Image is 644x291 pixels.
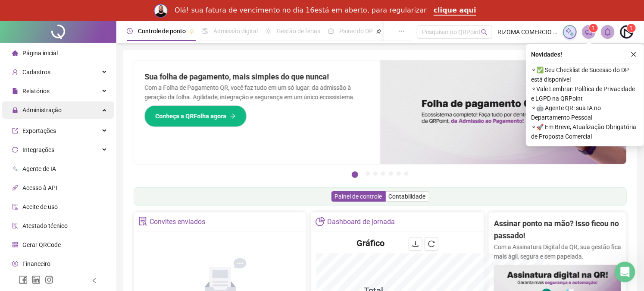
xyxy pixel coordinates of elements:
span: Atestado técnico [22,222,68,229]
span: pushpin [376,29,381,34]
span: Gerar QRCode [22,241,61,248]
p: Com a Folha de Pagamento QR, você faz tudo em um só lugar: da admissão à geração da folha. Agilid... [144,83,370,102]
button: Conheça a QRFolha agora [144,105,247,127]
span: Financeiro [22,260,50,267]
span: Painel do DP [339,28,373,35]
span: Painel de controle [335,193,382,200]
span: download [412,240,419,247]
img: banner%2F8d14a306-6205-4263-8e5b-06e9a85ad873.png [380,60,626,164]
span: Integrações [22,146,54,153]
span: arrow-right [230,113,236,119]
span: notification [585,28,593,36]
span: pie-chart [316,217,325,226]
button: 3 [373,171,378,176]
span: dollar [12,261,18,267]
span: Novidades ! [531,50,562,59]
span: Administração [22,107,62,114]
button: 1 [352,171,358,178]
span: ellipsis [399,28,405,34]
span: dashboard [328,28,334,34]
button: ellipsis [392,21,412,41]
span: 1 [592,25,595,31]
span: Aceite de uso [22,203,58,210]
span: reload [428,240,435,247]
span: pushpin [189,29,194,34]
button: 2 [366,171,370,176]
span: Admissão digital [213,28,258,35]
span: Controle de ponto [138,28,186,35]
span: linkedin [32,275,41,284]
span: solution [138,217,147,226]
span: ⚬ ✅ Seu Checklist de Sucesso do DP está disponível [531,65,639,84]
a: clique aqui [434,6,476,16]
span: search [481,29,488,35]
span: sync [12,147,18,153]
span: Conheça a QRFolha agora [155,111,226,121]
span: ⚬ 🚀 Em Breve, Atualização Obrigatória de Proposta Comercial [531,122,639,141]
img: 10272 [620,25,633,38]
img: sparkle-icon.fc2bf0ac1784a2077858766a79e2daf3.svg [565,27,575,37]
span: export [12,128,18,134]
span: Relatórios [22,88,50,95]
button: 4 [381,171,385,176]
span: Página inicial [22,50,58,57]
span: home [12,50,18,56]
h4: Gráfico [357,237,385,249]
button: 5 [389,171,393,176]
sup: Atualize o seu contato no menu Meus Dados [627,24,636,32]
span: instagram [45,275,53,284]
span: facebook [19,275,28,284]
span: bell [604,28,612,36]
span: Contabilidade [389,193,426,200]
span: Cadastros [22,69,50,76]
div: Dashboard de jornada [327,215,395,229]
span: sun [266,28,272,34]
span: clock-circle [127,28,133,34]
span: qrcode [12,242,18,248]
div: Olá! sua fatura de vencimento no dia 16está em aberto, para regularizar [175,6,427,15]
sup: 1 [589,24,598,32]
h2: Assinar ponto na mão? Isso ficou no passado! [494,218,621,242]
div: Convites enviados [150,215,205,229]
span: file-done [202,28,208,34]
span: ⚬ 🤖 Agente QR: sua IA no Departamento Pessoal [531,103,639,122]
span: audit [12,204,18,210]
span: user-add [12,69,18,75]
span: api [12,185,18,191]
button: 6 [397,171,401,176]
span: left [91,278,97,284]
span: Exportações [22,127,56,134]
span: close [631,51,637,57]
p: Com a Assinatura Digital da QR, sua gestão fica mais ágil, segura e sem papelada. [494,242,621,261]
span: ⚬ Vale Lembrar: Política de Privacidade e LGPD na QRPoint [531,84,639,103]
span: RIZOMA COMERCIO E SERVICOS EIRELI [497,27,558,37]
span: 1 [630,25,633,31]
span: lock [12,107,18,113]
span: Gestão de férias [277,28,320,35]
span: Acesso à API [22,184,57,191]
span: file [12,88,18,94]
h2: Sua folha de pagamento, mais simples do que nunca! [144,71,370,83]
button: 7 [404,171,409,176]
img: Profile image for Rodolfo [154,4,168,18]
span: solution [12,223,18,229]
span: Agente de IA [22,165,56,172]
iframe: Intercom live chat [615,262,635,282]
